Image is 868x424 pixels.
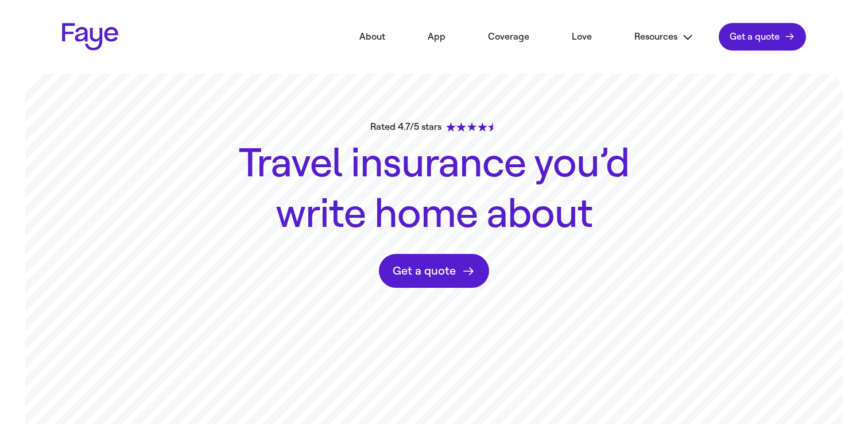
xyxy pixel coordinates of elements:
a: Get a quote [719,23,806,51]
a: Get a quote [379,254,489,288]
a: Coverage [471,24,547,49]
a: Love [555,24,609,49]
a: Faye Logo [62,23,118,51]
button: Resources [617,24,711,50]
h1: Travel insurance you’d write home about [227,138,641,239]
div: Rated 4.7/5 stars [370,120,498,134]
span: Get a quote [730,31,780,43]
a: About [342,24,402,49]
span: Get a quote [393,264,456,278]
a: App [410,24,463,49]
